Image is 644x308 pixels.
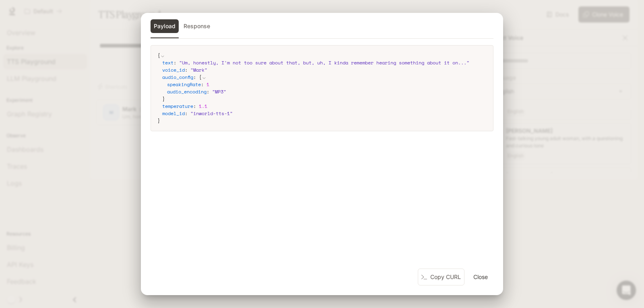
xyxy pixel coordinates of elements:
[162,59,173,66] span: text
[162,66,487,74] div: :
[199,74,202,81] span: {
[212,88,226,95] span: " MP3 "
[190,110,233,117] span: " inworld-tts-1 "
[167,88,206,95] span: audio_encoding
[162,103,487,110] div: :
[162,95,165,102] span: }
[167,81,487,88] div: :
[206,81,209,88] span: 1
[199,103,207,110] span: 1.1
[162,66,185,73] span: voice_id
[179,59,469,66] span: " Um, honestly, I'm not too sure about that, but, uh, I kinda remember hearing something about it...
[162,59,487,66] div: :
[190,66,207,73] span: " Mark "
[162,110,185,117] span: model_id
[151,19,179,33] button: Payload
[180,19,213,33] button: Response
[167,81,201,88] span: speakingRate
[468,269,493,285] button: Close
[157,52,160,59] span: {
[167,88,487,95] div: :
[418,269,464,286] button: Copy CURL
[162,103,193,110] span: temperature
[162,74,193,81] span: audio_config
[162,110,487,117] div: :
[162,74,487,103] div: :
[157,117,160,124] span: }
